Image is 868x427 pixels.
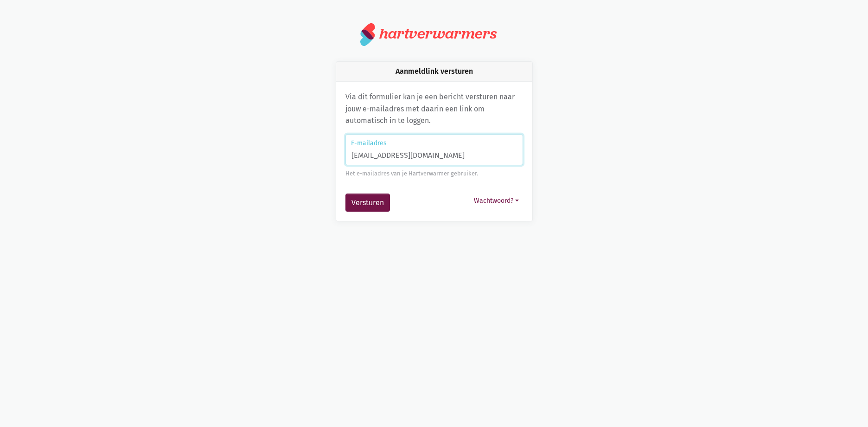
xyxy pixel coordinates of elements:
button: Versturen [345,194,390,212]
label: E-mailadres [351,138,517,149]
a: hartverwarmers [360,22,508,46]
form: Aanmeldlink versturen [345,134,523,212]
img: logo.svg [360,22,376,46]
button: Wachtwoord? [470,194,523,208]
p: Via dit formulier kan je een bericht versturen naar jouw e-mailadres met daarin een link om autom... [345,91,523,127]
div: Het e-mailadres van je Hartverwarmer gebruiker. [345,169,523,178]
div: hartverwarmers [379,25,497,42]
div: Aanmeldlink versturen [336,62,532,82]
